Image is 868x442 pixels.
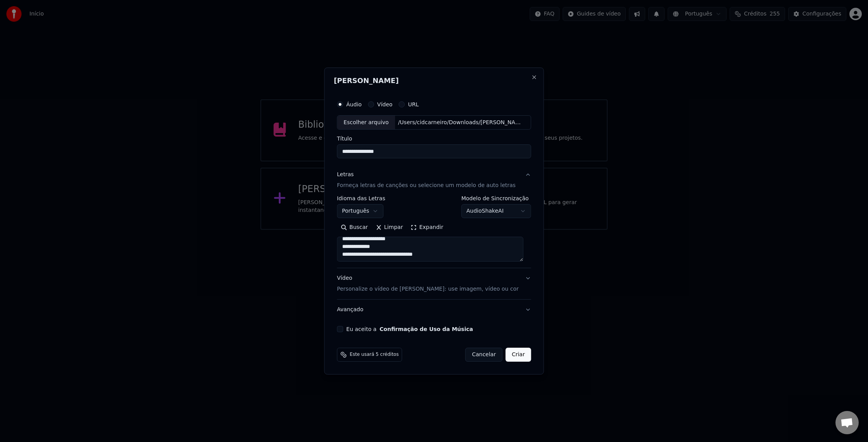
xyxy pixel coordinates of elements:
[407,222,447,234] button: Expandir
[337,275,519,293] div: Vídeo
[337,196,531,268] div: LetrasForneça letras de canções ou selecione um modelo de auto letras
[337,165,531,196] button: LetrasForneça letras de canções ou selecione um modelo de auto letras
[395,119,527,127] div: /Users/cidcarneiro/Downloads/[PERSON_NAME] 25 (Remix).mp3
[337,300,531,320] button: Avançado
[338,116,395,130] div: Escolher arquivo
[465,348,503,362] button: Cancelar
[337,136,531,142] label: Título
[337,182,516,190] p: Forneça letras de canções ou selecione um modelo de auto letras
[337,171,354,179] div: Letras
[408,102,419,107] label: URL
[377,102,393,107] label: Vídeo
[337,269,531,300] button: VídeoPersonalize o vídeo de [PERSON_NAME]: use imagem, vídeo ou cor
[337,285,519,293] p: Personalize o vídeo de [PERSON_NAME]: use imagem, vídeo ou cor
[337,222,372,234] button: Buscar
[337,196,386,201] label: Idioma das Letras
[350,352,399,358] span: Este usará 5 créditos
[372,222,407,234] button: Limpar
[380,326,473,332] button: Eu aceito a
[334,77,534,84] h2: [PERSON_NAME]
[346,326,473,332] label: Eu aceito a
[506,348,531,362] button: Criar
[346,102,362,107] label: Áudio
[461,196,531,201] label: Modelo de Sincronização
